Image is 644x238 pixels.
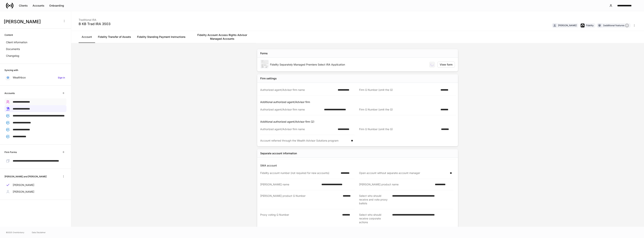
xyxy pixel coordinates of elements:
[19,4,28,7] div: Clients
[558,24,577,27] div: [PERSON_NAME]
[4,33,13,37] h6: Content
[603,24,629,28] div: 3 additional features
[359,88,438,92] div: Firm G Number (omit the G)
[13,190,34,194] p: [PERSON_NAME]
[6,47,20,51] p: Documents
[4,91,15,95] h6: Accounts
[440,63,452,66] div: View form
[260,77,277,80] div: Firm settings
[586,24,594,27] div: Fidelity
[260,194,341,205] div: [PERSON_NAME] product G Number
[260,100,456,104] p: Additional authorized agent/Advisor firm
[4,46,66,52] a: Documents
[359,108,438,111] div: Firm G Number (omit the G)
[260,151,297,155] div: Separate account information
[270,63,426,66] div: Fidelity Separately Managed Premiere Select IRA Application
[260,164,456,167] p: SMA account
[4,52,66,59] a: Changelog
[79,16,110,22] div: Traditional IRA
[260,183,319,186] div: [PERSON_NAME] name
[4,74,66,81] a: WealthboxSign in
[95,31,134,43] a: Fidelity Transfer of Assets
[260,88,335,92] div: Authorized agent/Advisor firm name
[16,3,30,9] button: Clients
[79,22,110,26] div: B KB Trad IRA 3503
[4,182,66,188] a: [PERSON_NAME]
[359,183,433,186] div: [PERSON_NAME] product name
[6,54,19,58] p: Changelog
[79,31,95,43] a: Account
[13,183,34,187] p: [PERSON_NAME]
[359,194,390,205] div: Select who should receive and vote proxy ballots
[6,40,27,44] p: Client information
[260,127,335,131] div: Authorized agent/Advisor firm name
[58,76,65,79] h6: Sign in
[260,171,338,175] div: Fidelity account number (not required for new accounts)
[359,127,439,131] div: Firm G Number (omit the G)
[13,76,26,79] p: Wealthbox
[134,31,189,43] a: Fidelity Standing Payment Instructions
[47,3,66,9] button: Onboarding
[260,213,340,224] div: Proxy voting G Number
[4,39,66,46] a: Client information
[437,62,455,68] button: View form
[30,3,47,9] button: Accounts
[32,231,46,234] a: Data Disclaimer
[4,68,18,72] h6: Syncing with
[359,171,448,175] div: Open account without separate account manager
[6,231,24,234] span: © 2025 OneAdvisory
[260,108,322,111] div: Authorized agent/Advisor firm name
[4,150,17,154] h6: Firm Forms
[260,139,349,143] div: Account referred through the Wealth Advisor Solutions program
[4,188,66,195] a: [PERSON_NAME]
[260,51,268,55] div: Forms
[49,4,64,7] div: Onboarding
[4,175,47,178] h6: [PERSON_NAME] and [PERSON_NAME]
[189,31,256,43] a: Fidelity Account Access Rights Advisor Managed Accounts
[33,4,44,7] div: Accounts
[359,213,390,224] div: Select who should receive corporate actions
[260,120,456,124] p: Additional authorized agent/Advisor firm (2)
[4,19,60,25] h3: [PERSON_NAME]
